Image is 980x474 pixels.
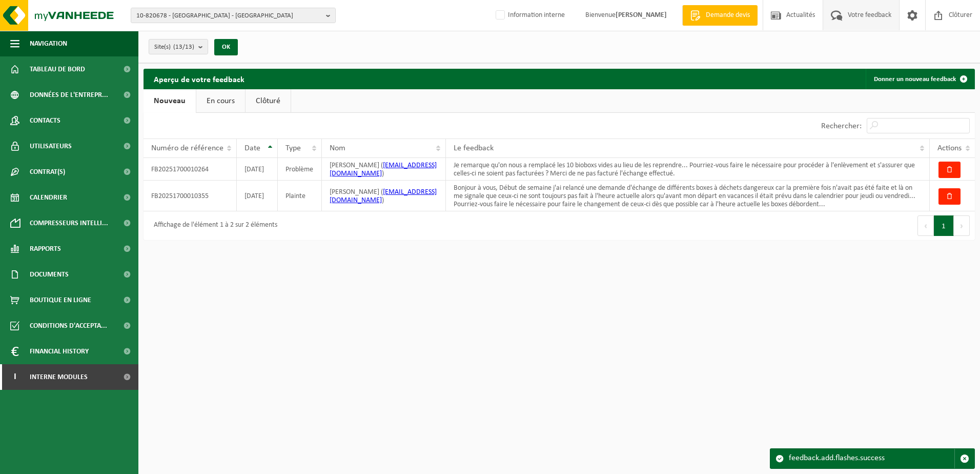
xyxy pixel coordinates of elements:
span: Documents [30,262,69,287]
td: Je remarque qu'on nous a remplacé les 10 bioboxs vides au lieu de les reprendre... Pourriez-vous ... [446,158,930,181]
div: Affichage de l'élément 1 à 2 sur 2 éléments [149,216,277,235]
span: [PERSON_NAME] ( ) [330,162,437,177]
span: Site(s) [154,39,194,55]
span: [PERSON_NAME] ( ) [330,188,437,204]
a: Clôturé [246,89,291,113]
button: 10-820678 - [GEOGRAPHIC_DATA] - [GEOGRAPHIC_DATA] [131,8,336,23]
span: 10-820678 - [GEOGRAPHIC_DATA] - [GEOGRAPHIC_DATA] [136,8,322,24]
a: Donner un nouveau feedback [866,69,974,89]
button: Next [954,215,970,236]
a: Nouveau [144,89,196,113]
span: Nom [330,144,345,152]
span: Type [285,144,301,152]
span: Données de l'entrepr... [30,82,108,108]
span: Actions [937,144,962,152]
span: Contrat(s) [30,159,65,185]
span: Le feedback [454,144,494,152]
button: 1 [934,215,954,236]
span: Conditions d'accepta... [30,313,107,339]
span: Interne modules [30,364,88,390]
td: Problème [278,158,322,181]
td: Bonjour à vous, Début de semaine j'ai relancé une demande d'échange de différents boxes à déchets... [446,181,930,211]
span: I [10,364,19,390]
button: Site(s)(13/13) [149,39,208,54]
button: OK [214,39,238,55]
span: Date [244,144,260,152]
a: [EMAIL_ADDRESS][DOMAIN_NAME] [330,162,437,177]
div: feedback.add.flashes.success [789,449,954,468]
a: Demande devis [682,5,758,26]
label: Rechercher: [821,122,862,130]
a: [EMAIL_ADDRESS][DOMAIN_NAME] [330,188,437,204]
h2: Aperçu de votre feedback [144,69,255,89]
button: Previous [917,215,934,236]
span: Boutique en ligne [30,287,91,313]
span: Contacts [30,108,60,133]
span: Numéro de référence [151,144,223,152]
td: [DATE] [237,181,278,211]
span: Financial History [30,339,89,364]
a: En cours [196,89,245,113]
span: Calendrier [30,185,67,210]
count: (13/13) [173,44,194,50]
span: Tableau de bord [30,56,85,82]
span: Compresseurs intelli... [30,210,108,236]
span: Navigation [30,31,67,56]
label: Information interne [494,8,565,23]
span: Utilisateurs [30,133,72,159]
span: Rapports [30,236,61,262]
td: [DATE] [237,158,278,181]
td: FB20251700010355 [144,181,237,211]
td: Plainte [278,181,322,211]
span: Demande devis [703,10,752,21]
td: FB20251700010264 [144,158,237,181]
strong: [PERSON_NAME] [616,11,667,19]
